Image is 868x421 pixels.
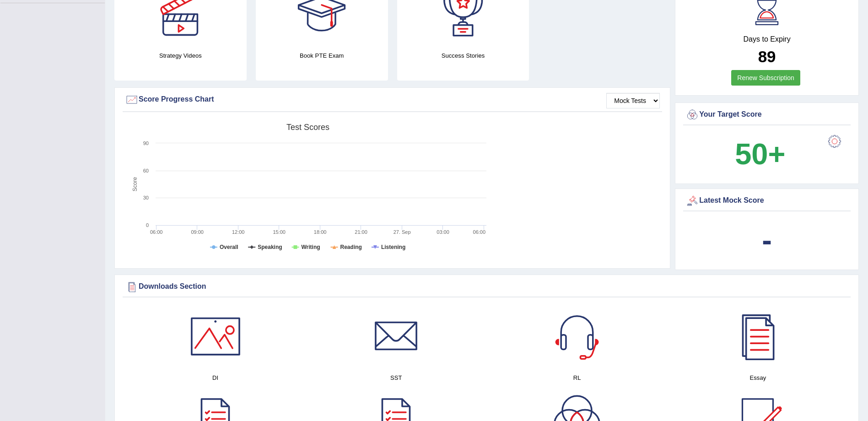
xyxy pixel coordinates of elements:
tspan: Writing [301,244,320,250]
tspan: Reading [340,244,362,250]
div: Score Progress Chart [125,93,660,107]
text: 15:00 [273,229,286,235]
text: 90 [143,140,149,146]
tspan: Listening [381,244,405,250]
h4: Strategy Videos [114,51,247,60]
h4: Book PTE Exam [256,51,388,60]
a: Renew Subscription [731,70,800,86]
tspan: Overall [220,244,238,250]
text: 09:00 [191,229,204,235]
text: 06:00 [473,229,486,235]
tspan: Test scores [286,123,329,132]
tspan: 27. Sep [394,229,411,235]
h4: Success Stories [397,51,529,60]
h4: DI [129,373,301,383]
div: Your Target Score [685,108,848,122]
text: 60 [143,168,149,173]
text: 0 [146,222,149,228]
div: Downloads Section [125,280,848,294]
text: 30 [143,195,149,200]
tspan: Speaking [258,244,282,250]
text: 18:00 [314,229,327,235]
text: 12:00 [232,229,245,235]
b: - [762,223,772,257]
h4: Essay [672,373,844,383]
div: Latest Mock Score [685,194,848,208]
h4: RL [491,373,663,383]
h4: Days to Expiry [685,35,848,43]
b: 50+ [735,137,785,171]
b: 89 [758,48,776,65]
text: 21:00 [355,229,367,235]
text: 06:00 [150,229,163,235]
tspan: Score [132,177,138,192]
h4: SST [310,373,482,383]
text: 03:00 [437,229,449,235]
